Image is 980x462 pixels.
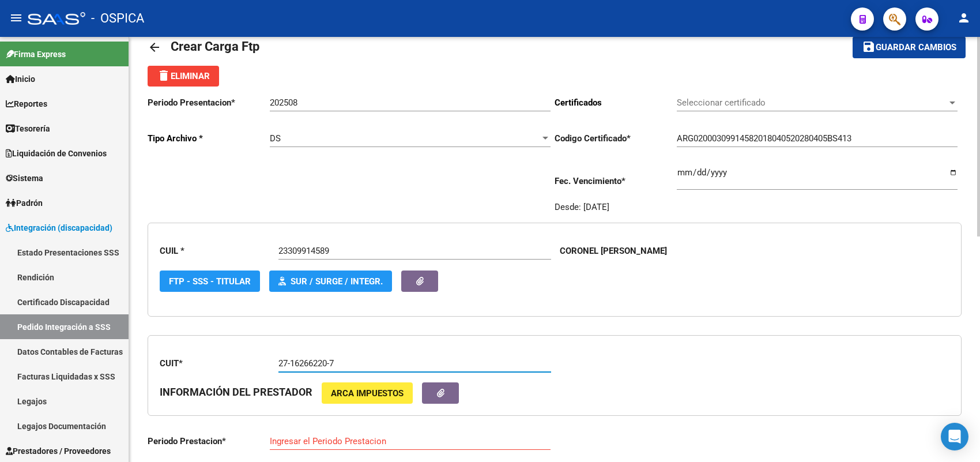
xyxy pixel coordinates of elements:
mat-icon: arrow_back [148,40,161,54]
span: DS [270,133,281,144]
span: Guardar cambios [876,43,956,53]
span: Reportes [6,97,47,110]
div: Open Intercom Messenger [941,423,968,450]
span: ARCA Impuestos [331,388,404,399]
button: Guardar cambios [853,36,966,58]
span: Tesorería [6,122,50,135]
span: Firma Express [6,48,66,61]
span: Liquidación de Convenios [6,147,107,160]
span: Prestadores / Proveedores [6,445,111,457]
button: SUR / SURGE / INTEGR. [269,271,392,292]
mat-icon: person [957,11,971,25]
mat-icon: menu [9,11,23,25]
button: FTP - SSS - Titular [160,271,260,292]
span: Inicio [6,73,35,85]
p: CUIT [160,357,278,370]
button: ARCA Impuestos [322,382,413,404]
p: Fec. Vencimiento [555,175,677,187]
span: FTP - SSS - Titular [169,276,251,287]
span: - OSPICA [91,6,144,31]
mat-icon: delete [157,69,171,82]
p: Periodo Presentacion [148,96,270,109]
h3: INFORMACIÓN DEL PRESTADOR [160,384,312,400]
span: Seleccionar certificado [677,97,947,108]
span: Eliminar [157,71,210,81]
span: SUR / SURGE / INTEGR. [291,276,383,287]
span: Sistema [6,172,43,185]
mat-icon: save [862,40,876,54]
span: Integración (discapacidad) [6,221,112,234]
p: CUIL * [160,245,278,257]
p: Codigo Certificado [555,132,677,145]
p: Certificados [555,96,677,109]
div: Desde: [DATE] [555,201,962,213]
span: Padrón [6,197,43,209]
span: Crear Carga Ftp [171,39,259,54]
p: Periodo Prestacion [148,435,270,448]
p: CORONEL [PERSON_NAME] [560,245,667,257]
p: Tipo Archivo * [148,132,270,145]
button: Eliminar [148,66,219,87]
